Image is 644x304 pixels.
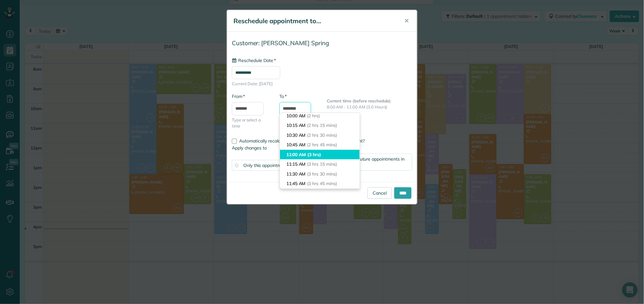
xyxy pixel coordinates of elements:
span: (2 hrs) [307,113,320,119]
li: 10:00 AM [280,111,360,121]
span: (2 hrs 30 mins) [307,132,337,138]
p: 8:00 AM - 11:00 AM (3.0 Hours) [327,104,412,110]
input: Only this appointment [235,164,238,167]
li: 11:45 AM [280,179,360,189]
li: 11:15 AM [280,159,360,169]
span: Type or select a time [232,117,270,129]
b: Current time (before reschedule) [327,98,391,103]
span: (2 hrs 45 mins) [307,142,337,148]
span: Only this appointment [243,162,288,168]
span: Current Date: [DATE] [232,81,412,87]
li: 11:30 AM [280,169,360,179]
h5: Reschedule appointment to... [233,17,395,25]
span: (3 hrs 30 mins) [307,171,337,177]
span: (3 hrs 45 mins) [307,181,337,186]
span: ✕ [404,17,409,24]
label: Reschedule Date [232,57,276,64]
li: 10:30 AM [280,130,360,140]
span: (3 hrs) [307,152,321,157]
span: This and all future appointments in this series [334,156,405,168]
label: To [279,93,287,100]
li: 10:45 AM [280,140,360,150]
label: Apply changes to [232,145,412,151]
li: 10:15 AM [280,121,360,130]
label: From [232,93,245,100]
h4: Customer: [PERSON_NAME] Spring [232,40,412,46]
span: (3 hrs 15 mins) [307,161,337,167]
li: 11:00 AM [280,150,360,160]
span: Automatically recalculate amount owed for this appointment? [239,138,365,144]
span: (2 hrs 15 mins) [307,122,337,128]
a: Cancel [368,187,392,199]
